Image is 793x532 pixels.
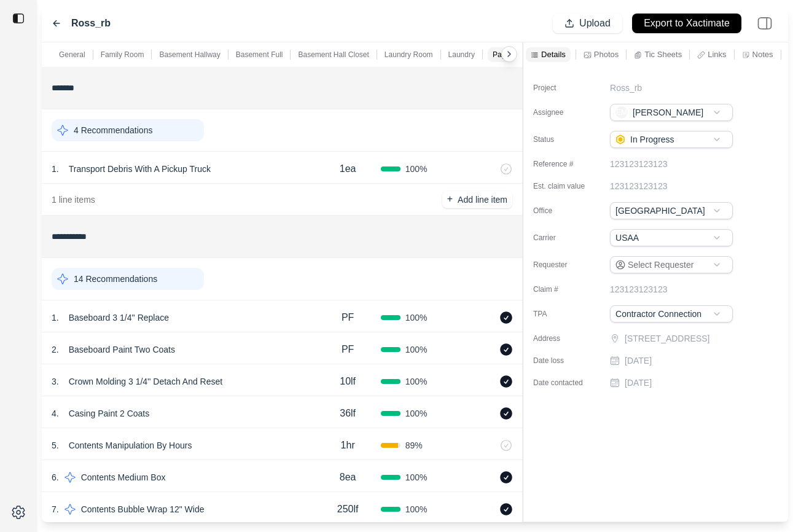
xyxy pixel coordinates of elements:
p: Upload [579,17,611,31]
img: right-panel.svg [751,10,778,37]
label: Ross_rb [71,16,111,31]
img: toggle sidebar [12,12,25,25]
p: Export to Xactimate [644,17,730,31]
button: Export to Xactimate [632,14,741,33]
button: Upload [553,14,622,33]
